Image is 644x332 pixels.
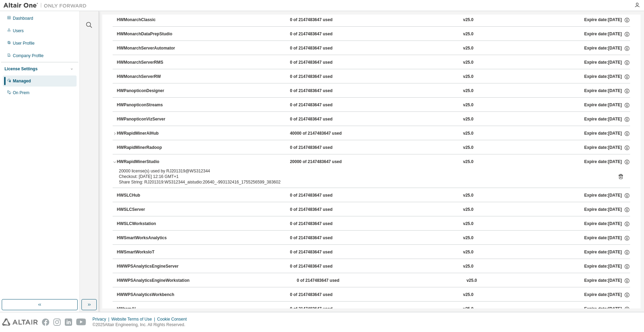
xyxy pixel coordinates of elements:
button: HWPanopticonStreams0 of 2147483647 usedv25.0Expire date:[DATE] [117,98,630,113]
div: HWSmartWorksAnalytics [117,235,179,241]
button: HWSLCServer0 of 2147483647 usedv25.0Expire date:[DATE] [117,202,630,217]
div: v25.0 [463,60,473,66]
div: 20000 of 2147483647 used [290,159,352,165]
div: Expire date: [DATE] [584,74,630,80]
img: linkedin.svg [65,318,72,326]
div: Expire date: [DATE] [584,45,630,52]
button: HWPanopticonDesigner0 of 2147483647 usedv25.0Expire date:[DATE] [117,83,630,99]
div: v25.0 [463,131,473,137]
div: HWMonarchServerRW [117,74,179,80]
div: Expire date: [DATE] [584,249,630,255]
div: 0 of 2147483647 used [290,88,352,94]
div: v25.0 [463,192,473,199]
img: facebook.svg [42,318,49,326]
div: 0 of 2147483647 used [290,45,352,52]
div: HWWPSAnalyticsEngineWorkstation [117,278,190,284]
div: Expire date: [DATE] [584,292,630,298]
div: HWRapidMinerRadoop [117,145,179,151]
div: HWWPSAnalyticsWorkbench [117,292,179,298]
img: Altair One [3,2,90,9]
div: HWMonarchDataPrepStudio [117,31,179,37]
div: v25.0 [463,235,473,241]
div: v25.0 [463,88,473,94]
div: 0 of 2147483647 used [290,207,352,213]
div: Expire date: [DATE] [584,235,630,241]
div: Cookie Consent [157,316,191,322]
div: User Profile [13,41,35,46]
div: 0 of 2147483647 used [290,192,352,199]
div: v25.0 [467,278,477,284]
div: Expire date: [DATE] [584,263,630,270]
button: HWMonarchServerAutomator0 of 2147483647 usedv25.0Expire date:[DATE] [117,41,630,56]
div: HWromAI [117,306,179,312]
div: 0 of 2147483647 used [290,60,352,66]
div: Expire date: [DATE] [584,192,630,199]
div: v25.0 [463,306,473,312]
button: HWSmartWorksIoT0 of 2147483647 usedv25.0Expire date:[DATE] [117,245,630,260]
div: v25.0 [463,159,473,165]
div: Expire date: [DATE] [584,31,630,37]
div: 0 of 2147483647 used [290,102,352,108]
button: HWWPSAnalyticsEngineWorkstation0 of 2147483647 usedv25.0Expire date:[DATE] [117,273,630,288]
p: © 2025 Altair Engineering, Inc. All Rights Reserved. [93,322,191,328]
div: Expire date: [DATE] [584,17,630,23]
div: v25.0 [463,145,473,151]
div: Expire date: [DATE] [584,207,630,213]
div: v25.0 [463,221,473,227]
img: altair_logo.svg [2,318,38,326]
img: instagram.svg [53,318,61,326]
button: HWMonarchServerRW0 of 2147483647 usedv25.0Expire date:[DATE] [117,69,630,84]
div: 0 of 2147483647 used [297,278,359,284]
div: v25.0 [463,292,473,298]
div: v25.0 [463,249,473,255]
div: v25.0 [463,263,473,270]
div: v25.0 [463,17,473,23]
div: Managed [13,78,31,84]
div: HWSLCHub [117,192,179,199]
div: HWSLCServer [117,207,179,213]
div: Expire date: [DATE] [584,60,630,66]
button: HWRapidMinerStudio20000 of 2147483647 usedv25.0Expire date:[DATE] [113,154,630,170]
div: Expire date: [DATE] [584,221,630,227]
div: v25.0 [463,102,473,108]
button: HWSmartWorksAnalytics0 of 2147483647 usedv25.0Expire date:[DATE] [117,231,630,246]
div: 0 of 2147483647 used [290,74,352,80]
button: HWWPSAnalyticsWorkbench0 of 2147483647 usedv25.0Expire date:[DATE] [117,287,630,303]
div: Dashboard [13,16,33,21]
button: HWMonarchServerRMS0 of 2147483647 usedv25.0Expire date:[DATE] [117,55,630,70]
div: HWSLCWorkstation [117,221,179,227]
div: 40000 of 2147483647 used [290,131,352,137]
div: 0 of 2147483647 used [290,306,352,312]
button: HWromAI0 of 2147483647 usedv25.0Expire date:[DATE] [117,302,630,317]
div: Expire date: [DATE] [584,131,630,137]
div: License Settings [5,66,37,72]
div: HWMonarchServerAutomator [117,45,179,52]
div: Users [13,28,24,34]
div: Checkout: [DATE] 12:16 GMT+1 [119,174,607,179]
div: Website Terms of Use [111,316,157,322]
div: 0 of 2147483647 used [290,292,352,298]
div: HWMonarchClassic [117,17,179,23]
div: 0 of 2147483647 used [290,31,352,37]
div: HWPanopticonStreams [117,102,179,108]
button: HWSLCHub0 of 2147483647 usedv25.0Expire date:[DATE] [117,188,630,203]
button: HWRapidMinerAIHub40000 of 2147483647 usedv25.0Expire date:[DATE] [113,126,630,141]
button: HWSLCWorkstation0 of 2147483647 usedv25.0Expire date:[DATE] [117,216,630,232]
div: HWPanopticonVizServer [117,116,179,123]
div: HWRapidMinerAIHub [117,131,179,137]
div: 0 of 2147483647 used [290,145,352,151]
button: HWRapidMinerRadoop0 of 2147483647 usedv25.0Expire date:[DATE] [117,140,630,155]
div: Expire date: [DATE] [584,145,630,151]
div: HWMonarchServerRMS [117,60,179,66]
div: v25.0 [463,74,473,80]
div: v25.0 [463,116,473,123]
div: v25.0 [463,31,473,37]
button: HWPanopticonVizServer0 of 2147483647 usedv25.0Expire date:[DATE] [117,112,630,127]
div: Expire date: [DATE] [584,278,630,284]
div: 0 of 2147483647 used [290,249,352,255]
div: HWSmartWorksIoT [117,249,179,255]
div: Privacy [93,316,111,322]
div: v25.0 [463,45,473,52]
div: Expire date: [DATE] [584,102,630,108]
div: On Prem [13,90,29,96]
